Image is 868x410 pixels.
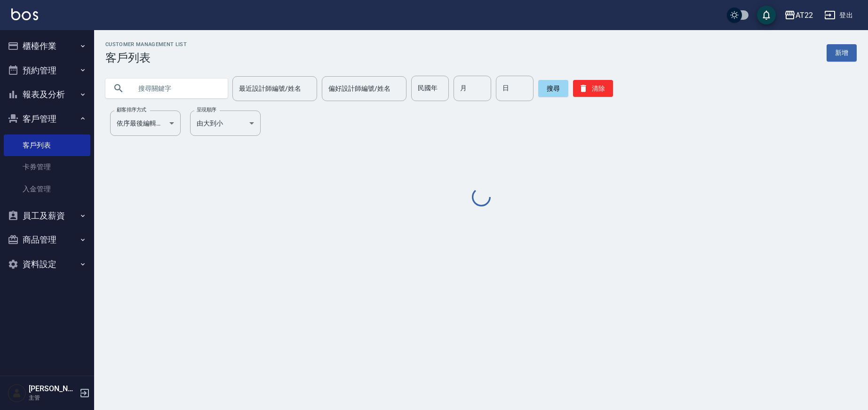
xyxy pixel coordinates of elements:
[197,106,216,113] label: 呈現順序
[4,34,90,58] button: 櫃檯作業
[4,134,90,156] a: 客戶列表
[780,6,817,25] button: AT22
[796,9,813,21] div: AT22
[4,204,90,228] button: 員工及薪資
[538,80,568,97] button: 搜尋
[190,110,261,136] div: 由大到小
[4,58,90,83] button: 預約管理
[8,384,26,402] img: Person
[4,107,90,131] button: 客戶管理
[110,110,181,136] div: 依序最後編輯時間
[573,80,613,97] button: 清除
[105,51,187,64] h3: 客戶列表
[29,394,77,402] p: 主管
[4,228,90,252] button: 商品管理
[105,41,187,47] h2: Customer Management List
[827,44,857,62] a: 新增
[11,8,38,20] img: Logo
[4,178,90,200] a: 入金管理
[4,252,90,276] button: 資料設定
[4,156,90,178] a: 卡券管理
[4,82,90,107] button: 報表及分析
[29,384,77,394] h5: [PERSON_NAME]
[757,6,776,24] button: save
[117,106,146,113] label: 顧客排序方式
[132,76,220,101] input: 搜尋關鍵字
[820,7,857,24] button: 登出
